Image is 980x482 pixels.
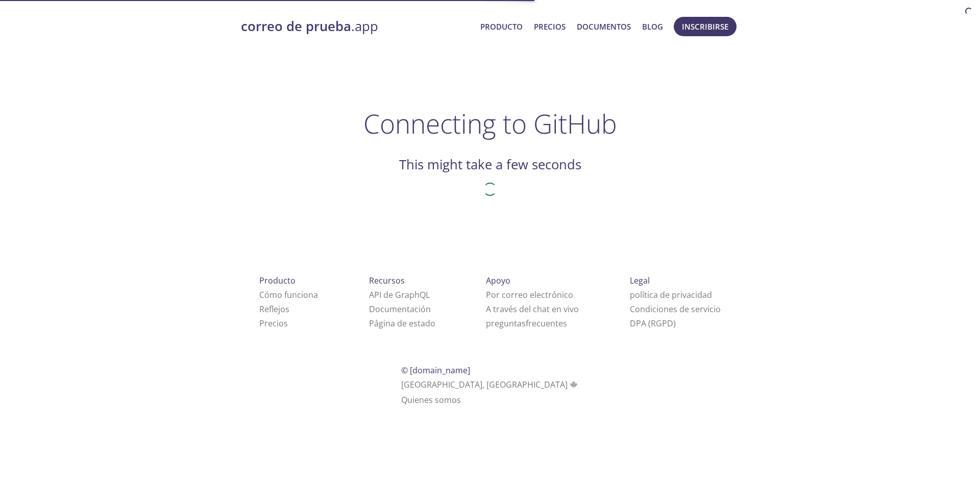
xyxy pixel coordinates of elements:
a: Documentos [577,20,631,33]
a: API de GraphQL [369,289,430,300]
font: .app [351,17,378,35]
font: frecuentes [526,318,567,329]
font: Producto [480,21,523,32]
font: Por correo electrónico [486,289,573,300]
a: Precios [259,318,288,329]
a: Quienes somos [401,394,461,405]
font: Recursos [369,275,405,286]
font: Documentos [577,21,631,32]
font: Inscribirse [682,21,728,32]
font: Blog [642,21,663,32]
font: correo de prueba [241,17,351,35]
a: correo de prueba.app [241,18,472,35]
a: Producto [480,20,523,33]
font: [GEOGRAPHIC_DATA], [GEOGRAPHIC_DATA] [401,379,568,390]
font: Precios [534,21,566,32]
a: Página de estado [369,318,435,329]
font: Producto [259,275,296,286]
a: política de privacidad [630,289,712,300]
a: DPA (RGPD) [630,318,676,329]
font: A través del chat en vivo [486,303,579,315]
button: Inscribirse [674,17,737,36]
font: Legal [630,275,650,286]
a: Blog [642,20,663,33]
a: Reflejos [259,303,289,315]
h1: Connecting to GitHub [363,108,617,139]
a: Condiciones de servicio [630,303,721,315]
font: Apoyo [486,275,510,286]
a: Cómo funciona [259,289,318,300]
a: Documentación [369,303,431,315]
font: © [DOMAIN_NAME] [401,365,470,376]
a: Precios [534,20,566,33]
h2: This might take a few seconds [399,156,581,173]
font: Preguntas [486,318,526,329]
